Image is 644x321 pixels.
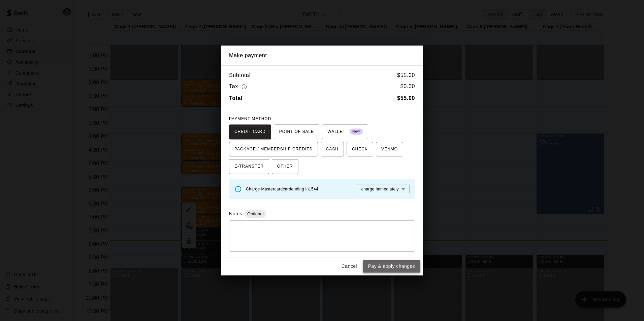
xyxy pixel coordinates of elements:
[229,82,249,91] h6: Tax
[363,260,420,273] button: Pay & apply changes
[321,142,344,157] button: CASH
[350,127,363,136] span: New
[277,161,293,172] span: OTHER
[229,142,318,157] button: PACKAGE / MEMBERSHIP CREDITS
[352,144,368,155] span: CHECK
[221,46,423,65] h2: Make payment
[229,71,251,80] h6: Subtotal
[361,187,399,191] span: charge immediately
[376,142,403,157] button: VENMO
[234,144,313,155] span: PACKAGE / MEMBERSHIP CREDITS
[279,127,314,137] span: POINT OF SALE
[229,159,269,174] button: E-TRANSFER
[229,95,243,101] b: Total
[229,124,271,139] button: CREDIT CARD
[272,159,298,174] button: OTHER
[347,142,373,157] button: CHECK
[397,71,415,80] h6: $ 55.00
[397,95,415,101] b: $ 55.00
[400,82,415,91] h6: $ 0.00
[339,260,360,273] button: Cancel
[229,116,271,121] span: PAYMENT METHOD
[326,144,339,155] span: CASH
[327,127,363,137] span: WALLET
[234,127,266,137] span: CREDIT CARD
[246,187,318,191] span: Charge Mastercard card ending in 1544
[381,144,398,155] span: VENMO
[274,124,319,139] button: POINT OF SALE
[322,124,368,139] button: WALLET New
[245,211,266,216] span: Optional
[229,211,242,216] label: Notes
[234,161,264,172] span: E-TRANSFER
